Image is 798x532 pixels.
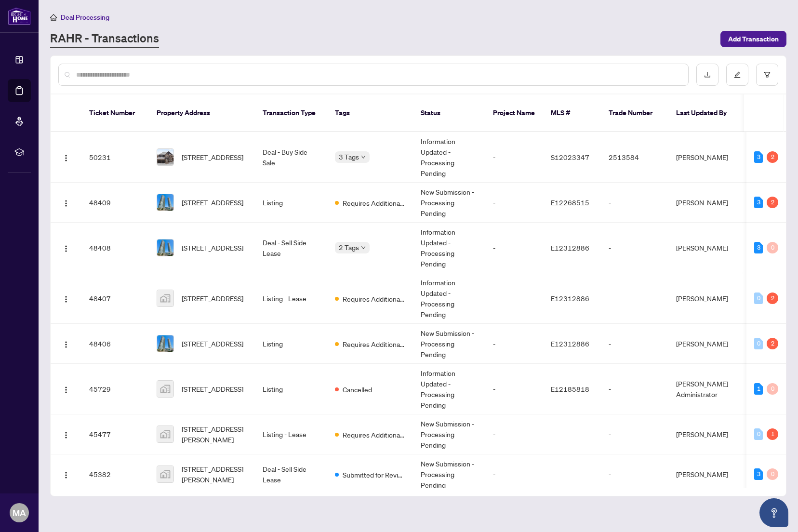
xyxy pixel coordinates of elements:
[485,414,543,454] td: -
[8,7,31,25] img: logo
[767,428,778,440] div: 1
[157,149,173,165] img: thumbnail-img
[754,468,763,480] div: 3
[551,339,589,348] span: E12312886
[58,336,74,351] button: Logo
[413,132,485,183] td: Information Updated - Processing Pending
[157,466,173,482] img: thumbnail-img
[339,242,359,253] span: 2 Tags
[343,384,372,395] span: Cancelled
[551,198,589,207] span: E12268515
[601,414,668,454] td: -
[81,183,149,223] td: 48409
[754,293,763,304] div: 0
[343,293,405,304] span: Requires Additional Docs
[157,194,173,211] img: thumbnail-img
[81,454,149,494] td: 45382
[58,149,74,165] button: Logo
[720,31,786,47] button: Add Transaction
[726,64,748,86] button: edit
[485,364,543,414] td: -
[58,195,74,210] button: Logo
[668,364,741,414] td: [PERSON_NAME] Administrator
[668,273,741,324] td: [PERSON_NAME]
[157,426,173,442] img: thumbnail-img
[485,183,543,223] td: -
[413,94,485,132] th: Status
[413,364,485,414] td: Information Updated - Processing Pending
[81,324,149,364] td: 48406
[551,243,589,252] span: E12312886
[182,424,247,445] span: [STREET_ADDRESS][PERSON_NAME]
[62,154,70,162] img: Logo
[696,64,718,86] button: download
[255,223,327,273] td: Deal - Sell Side Lease
[182,152,243,162] span: [STREET_ADDRESS]
[413,183,485,223] td: New Submission - Processing Pending
[182,384,243,394] span: [STREET_ADDRESS]
[601,94,668,132] th: Trade Number
[61,13,109,22] span: Deal Processing
[182,464,247,485] span: [STREET_ADDRESS][PERSON_NAME]
[551,294,589,303] span: E12312886
[343,429,405,440] span: Requires Additional Docs
[149,94,255,132] th: Property Address
[485,132,543,183] td: -
[255,94,327,132] th: Transaction Type
[361,155,366,160] span: down
[759,498,788,527] button: Open asap
[601,324,668,364] td: -
[182,197,243,208] span: [STREET_ADDRESS]
[754,383,763,395] div: 1
[255,364,327,414] td: Listing
[50,14,57,21] span: home
[413,454,485,494] td: New Submission - Processing Pending
[157,239,173,256] img: thumbnail-img
[728,31,779,47] span: Add Transaction
[704,71,711,78] span: download
[601,454,668,494] td: -
[157,335,173,352] img: thumbnail-img
[551,385,589,393] span: E12185818
[767,338,778,349] div: 2
[485,324,543,364] td: -
[754,242,763,253] div: 3
[343,198,405,208] span: Requires Additional Docs
[62,431,70,439] img: Logo
[551,153,589,161] span: S12023347
[668,94,741,132] th: Last Updated By
[767,242,778,253] div: 0
[81,273,149,324] td: 48407
[255,324,327,364] td: Listing
[754,197,763,208] div: 3
[601,132,668,183] td: 2513584
[81,132,149,183] td: 50231
[50,30,159,48] a: RAHR - Transactions
[767,468,778,480] div: 0
[58,291,74,306] button: Logo
[339,151,359,162] span: 3 Tags
[767,197,778,208] div: 2
[81,223,149,273] td: 48408
[58,426,74,442] button: Logo
[62,245,70,253] img: Logo
[754,338,763,349] div: 0
[601,183,668,223] td: -
[327,94,413,132] th: Tags
[255,183,327,223] td: Listing
[767,293,778,304] div: 2
[668,183,741,223] td: [PERSON_NAME]
[157,290,173,306] img: thumbnail-img
[601,273,668,324] td: -
[62,199,70,207] img: Logo
[58,466,74,482] button: Logo
[756,64,778,86] button: filter
[543,94,601,132] th: MLS #
[668,223,741,273] td: [PERSON_NAME]
[62,295,70,303] img: Logo
[413,414,485,454] td: New Submission - Processing Pending
[255,132,327,183] td: Deal - Buy Side Sale
[668,324,741,364] td: [PERSON_NAME]
[58,381,74,397] button: Logo
[668,454,741,494] td: [PERSON_NAME]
